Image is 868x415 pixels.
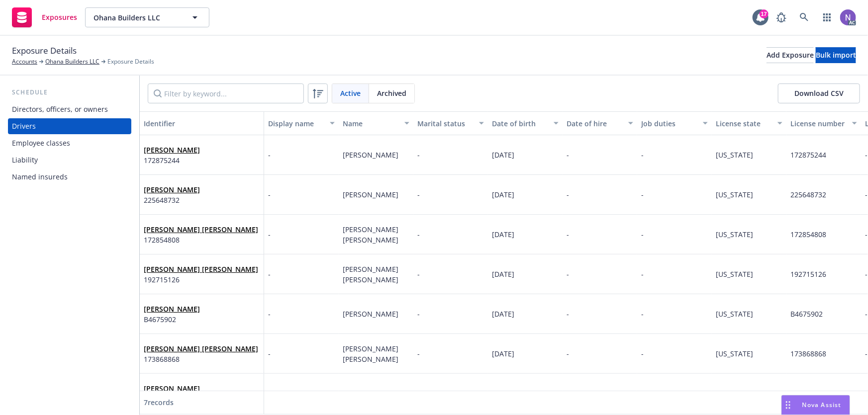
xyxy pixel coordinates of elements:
span: 192715126 [144,274,258,285]
span: 192715126 [790,269,826,279]
span: - [417,230,420,239]
span: Nova Assist [802,401,842,409]
span: [PERSON_NAME] [343,309,398,319]
a: [PERSON_NAME] [144,384,200,393]
div: Name [343,118,398,129]
button: Nova Assist [781,395,850,415]
span: [DATE] [492,309,514,319]
span: - [641,190,644,199]
span: - [268,309,271,319]
span: [US_STATE] [716,389,753,398]
a: Ohana Builders LLC [45,57,99,66]
span: 225648732 [144,195,200,205]
button: License number [786,111,861,135]
span: - [567,349,569,358]
a: [PERSON_NAME] [PERSON_NAME] [144,225,258,234]
span: [PERSON_NAME] [343,150,398,160]
span: Archived [377,88,406,98]
span: - [567,389,569,398]
button: Add Exposure [767,47,814,63]
a: [PERSON_NAME] [PERSON_NAME] [144,344,258,353]
button: Marital status [413,111,488,135]
span: - [567,230,569,239]
div: Marital status [417,118,473,129]
button: Identifier [140,111,264,135]
div: Directors, officers, or owners [12,101,108,117]
span: - [268,269,271,279]
span: 7 records [144,398,174,407]
div: Schedule [8,87,131,97]
span: [PERSON_NAME] [343,389,398,398]
a: Drivers [8,118,131,134]
span: [US_STATE] [716,230,753,239]
span: 173868868 [144,354,258,364]
a: Exposures [8,3,81,31]
a: Directors, officers, or owners [8,101,131,117]
a: Named insureds [8,169,131,185]
button: Date of birth [488,111,563,135]
div: Drag to move [782,396,794,415]
button: Bulk import [816,47,856,63]
span: 172875244 [144,155,200,166]
span: - [268,150,271,160]
button: Job duties [637,111,712,135]
span: B4675902 [144,314,200,325]
button: Date of hire [563,111,637,135]
span: - [641,349,644,358]
span: - [641,389,644,398]
div: Employee classes [12,135,70,151]
div: Date of hire [567,118,622,129]
span: - [567,150,569,160]
span: [DATE] [492,389,514,398]
span: [DATE] [492,150,514,160]
span: - [417,269,420,279]
span: - [567,269,569,279]
div: Display name [268,118,324,129]
span: [PERSON_NAME] [144,383,200,394]
span: [US_STATE] [716,150,753,160]
span: Exposure Details [107,57,154,66]
a: [PERSON_NAME] [PERSON_NAME] [144,264,258,274]
span: [DATE] [492,190,514,199]
span: - [865,349,868,358]
span: [PERSON_NAME] [PERSON_NAME] [343,344,400,364]
div: License state [716,118,772,129]
button: License state [712,111,786,135]
span: Active [340,88,361,98]
div: Identifier [144,118,260,129]
span: - [865,190,868,199]
span: [PERSON_NAME] [PERSON_NAME] [144,264,258,274]
span: 172875244 [790,150,826,160]
span: [PERSON_NAME] [144,304,200,314]
span: [DATE] [492,349,514,358]
input: Filter by keyword... [148,83,304,103]
img: photo [840,9,856,25]
span: [US_STATE] [716,269,753,279]
span: - [567,309,569,319]
span: [PERSON_NAME] [PERSON_NAME] [343,264,400,284]
span: [PERSON_NAME] [144,184,200,195]
span: - [417,389,420,398]
button: Download CSV [778,83,860,103]
button: Name [339,111,413,135]
span: Exposure Details [12,44,77,57]
span: - [268,388,271,399]
a: Accounts [12,57,37,66]
a: Search [794,7,814,27]
span: 173868868 [790,349,826,358]
span: [DATE] [492,269,514,279]
span: [PERSON_NAME] [343,190,398,199]
a: [PERSON_NAME] [144,304,200,314]
span: 172854808 [790,230,826,239]
span: - [641,230,644,239]
span: [PERSON_NAME] [PERSON_NAME] [144,343,258,354]
a: Employee classes [8,135,131,151]
span: - [865,150,868,160]
span: [PERSON_NAME] [144,145,200,155]
span: - [417,190,420,199]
